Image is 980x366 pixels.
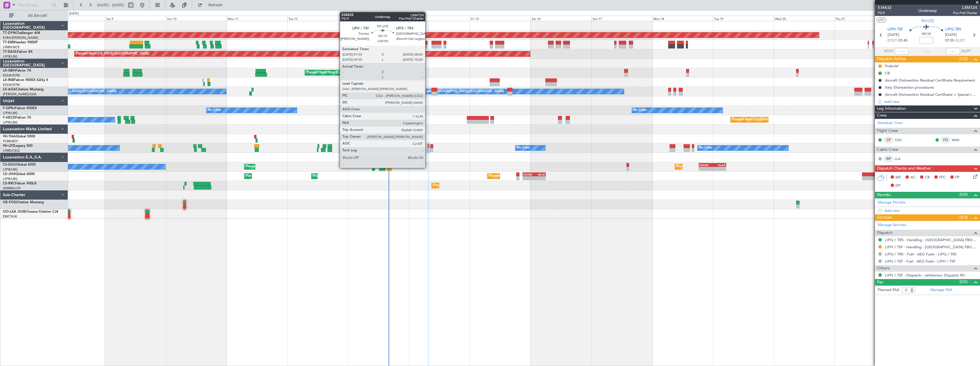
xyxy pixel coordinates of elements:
[834,16,895,21] div: Thu 21
[921,18,934,24] span: 9H-LPZ
[699,167,712,170] div: -
[3,163,16,166] span: CS-DOU
[877,105,906,112] span: Leg Information
[959,279,968,285] span: (0/0)
[3,54,18,59] a: LFPB/LBG
[877,147,898,153] span: Cabin Crew
[3,107,37,110] a: F-GPNJFalcon 900EX
[409,16,470,21] div: Thu 14
[910,175,915,180] span: AC
[884,208,977,213] div: Add new
[523,176,534,180] div: -
[652,16,713,21] div: Mon 18
[591,16,652,21] div: Sun 17
[884,137,893,143] div: CP
[953,11,977,15] span: Pos Pref Charter
[877,112,887,119] span: Crew
[3,50,33,54] a: T7-EAGLFalcon 8X
[713,16,774,21] div: Tue 19
[287,16,348,21] div: Tue 12
[3,78,14,82] span: LX-INB
[76,50,149,58] div: Planned Maint [US_STATE] ([GEOGRAPHIC_DATA])
[959,214,968,220] span: (2/3)
[895,137,907,143] a: CGU
[3,107,15,110] span: F-GPNJ
[3,144,14,148] span: 9H-LPZ
[885,245,977,249] a: LIPH / TSF - Handling - [GEOGRAPHIC_DATA] FBO - Delta Aerotaxi LIPH / TSF
[878,120,903,126] a: Schedule Crew
[884,156,893,162] div: ISP
[885,85,934,90] div: Italy Disinsection procedures
[885,259,955,264] a: LIPH / TSF - Fuel - AEG Fuels - LIPH / TSF
[410,87,504,96] div: No Crew Ostend-[GEOGRAPHIC_DATA] ([GEOGRAPHIC_DATA])
[961,48,971,54] span: ALDT
[885,252,957,257] a: LIPQ / TRS - Fuel - AEG Fuels - LIPQ / TRS
[918,8,937,14] div: Underway
[712,163,726,167] div: KLAX
[952,137,965,143] a: MAX
[3,50,17,54] span: T7-EAGL
[959,56,968,62] span: (1/2)
[774,16,835,21] div: Wed 20
[313,172,403,180] div: Planned Maint [GEOGRAPHIC_DATA] ([GEOGRAPHIC_DATA])
[517,144,530,152] div: No Crew
[204,3,228,7] span: Refresh
[876,17,886,23] button: UTC
[3,31,40,35] a: T7-DYNChallenger 604
[895,183,901,189] span: DP
[633,106,646,115] div: No Crew
[3,172,15,176] span: CS-JHH
[877,230,893,236] span: Dispatch
[226,16,287,21] div: Mon 11
[887,27,903,32] span: LIPH TSF
[3,144,33,148] a: 9H-LPZLegacy 500
[878,287,899,293] label: Planned PAX
[898,38,907,44] span: 07:45
[885,273,965,278] a: LIPH / TSF - Dispatch - JetAdvisor Dispatch 9H
[6,11,62,20] button: All Aircraft
[877,192,890,198] span: Permits
[3,186,21,190] a: DNMM/LOS
[3,45,20,49] a: LFMN/NCE
[955,175,959,180] span: FP
[15,14,60,18] span: All Aircraft
[3,88,44,91] a: LX-AOACitation Mustang
[877,214,892,221] span: Services
[877,128,898,134] span: Flight Crew
[246,172,336,180] div: Planned Maint [GEOGRAPHIC_DATA] ([GEOGRAPHIC_DATA])
[956,38,965,44] span: ELDT
[3,116,15,119] span: F-HECD
[3,69,15,72] span: LX-GBH
[3,31,16,35] span: T7-DYN
[3,177,18,181] a: LFPB/LBG
[105,16,166,21] div: Sat 9
[433,181,492,190] div: Planned Maint Lagos ([PERSON_NAME])
[208,106,221,115] div: No Crew
[3,73,20,78] a: EDLW/DTM
[885,237,977,242] a: LIPQ / TRS - Handling - [GEOGRAPHIC_DATA] FBO LIPQ / TRS
[878,11,891,15] span: P2/4
[3,116,31,119] a: F-HECDFalcon 7X
[3,41,38,44] a: T7-EMIHawker 900XP
[887,38,897,44] span: ETOT
[534,176,545,180] div: -
[895,175,901,180] span: MF
[531,16,591,21] div: Sat 16
[3,139,18,143] a: FCBB/BZV
[945,32,957,38] span: [DATE]
[953,5,977,11] span: LXM724
[877,165,931,172] span: Dispatch Checks and Weather
[3,83,20,87] a: EDLW/DTM
[195,1,229,10] button: Refresh
[470,16,531,21] div: Fri 15
[3,69,31,72] a: LX-GBHFalcon 7X
[699,163,712,167] div: EGGW
[489,172,579,180] div: Planned Maint [GEOGRAPHIC_DATA] ([GEOGRAPHIC_DATA])
[44,16,105,21] div: Fri 8
[895,48,909,55] input: --:--
[23,87,117,96] div: No Crew Ostend-[GEOGRAPHIC_DATA] ([GEOGRAPHIC_DATA])
[925,175,930,180] span: CR
[884,48,893,54] span: ATOT
[3,210,27,213] span: OO-LXA (SUB)
[348,16,409,21] div: Wed 13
